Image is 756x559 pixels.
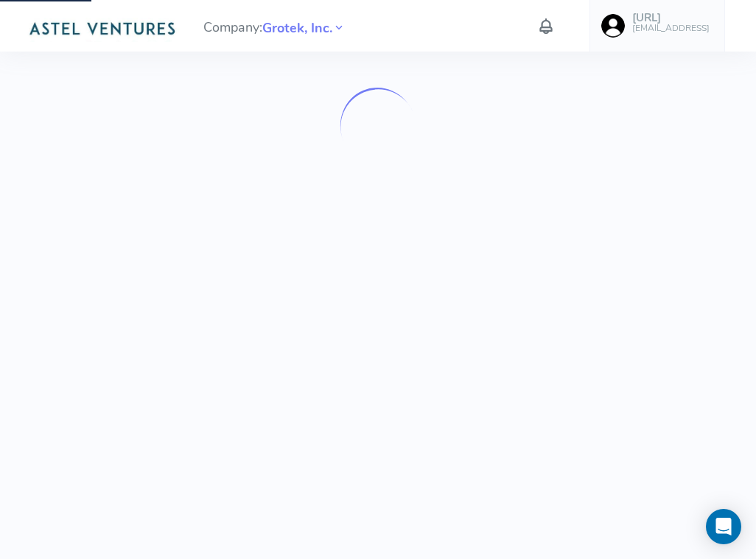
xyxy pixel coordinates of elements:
img: user-image [601,14,625,38]
span: Grotek, Inc. [262,18,332,38]
h5: [URL] [632,12,710,24]
h6: [EMAIL_ADDRESS] [632,24,710,33]
a: Grotek, Inc. [262,18,332,36]
div: Open Intercom Messenger [706,509,741,544]
span: Company: [203,13,346,39]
